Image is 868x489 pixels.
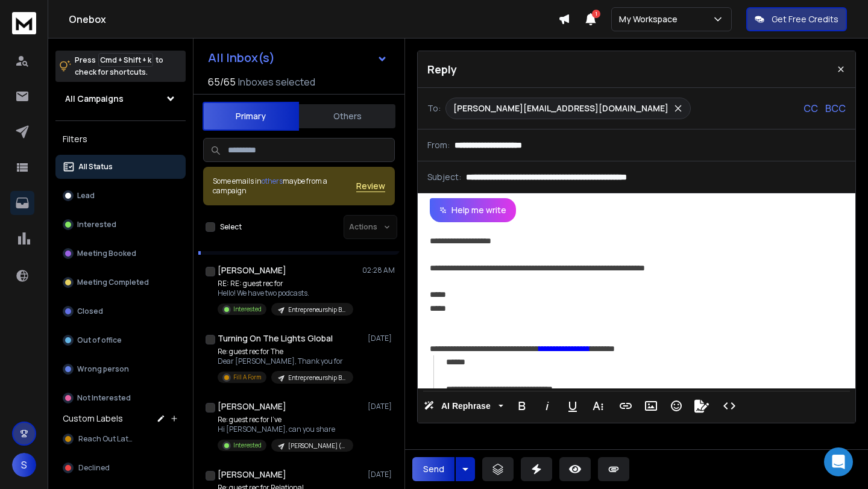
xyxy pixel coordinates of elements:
span: AI Rephrase [439,401,493,411]
p: From: [427,139,450,151]
p: [PERSON_NAME] (mental health- Batch #1) [288,441,346,450]
button: Review [356,180,385,192]
p: Lead [77,191,95,201]
button: Insert Image (⌘P) [640,394,662,418]
h1: All Campaigns [65,93,124,105]
h3: Custom Labels [63,413,123,425]
h1: [PERSON_NAME] [218,264,286,276]
p: Wrong person [77,364,129,374]
p: Interested [233,305,262,314]
p: All Status [78,162,113,172]
p: Get Free Credits [772,13,838,25]
button: Others [299,103,395,129]
div: Some emails in maybe from a campaign [213,176,356,196]
button: Meeting Booked [55,241,186,266]
div: Open Intercom Messenger [824,447,853,476]
button: Underline (⌘U) [561,394,584,418]
p: Entrepreneurship Batch #14 [288,305,346,314]
button: Help me write [430,198,516,222]
p: 02:28 AM [362,266,395,275]
button: Wrong person [55,357,186,381]
button: All Inbox(s) [198,46,397,70]
button: Reach Out Later [55,427,186,451]
button: All Status [55,155,186,179]
span: Declined [78,463,110,473]
button: Primary [203,102,299,131]
button: Get Free Credits [746,7,847,31]
h1: [PERSON_NAME] [218,469,286,481]
p: Interested [233,441,262,450]
span: others [262,176,283,186]
p: Not Interested [77,393,131,403]
button: Lead [55,184,186,208]
p: [DATE] [368,334,395,343]
button: S [12,453,36,477]
p: RE: RE: guest rec for [218,279,353,288]
p: Meeting Completed [77,278,149,287]
p: Meeting Booked [77,249,136,258]
h3: Filters [55,131,186,148]
span: 65 / 65 [208,75,236,89]
p: To: [427,102,441,114]
p: Entrepreneurship Batch #21 [288,373,346,382]
p: [PERSON_NAME][EMAIL_ADDRESS][DOMAIN_NAME] [453,102,668,114]
button: Signature [690,394,713,418]
p: Hello! We have two podcasts. [218,288,353,298]
button: Interested [55,213,186,237]
button: Send [412,457,454,481]
button: Italic (⌘I) [536,394,559,418]
span: Cmd + Shift + k [98,53,153,67]
h1: Onebox [69,12,558,26]
span: 1 [592,10,600,18]
button: Insert Link (⌘K) [614,394,637,418]
p: My Workspace [619,13,682,25]
p: Out of office [77,335,122,345]
p: Fill A Form [233,373,262,382]
h1: [PERSON_NAME] [218,400,286,413]
label: Select [220,222,242,232]
button: AI Rephrase [421,394,506,418]
button: Closed [55,299,186,323]
button: Not Interested [55,386,186,410]
h3: Inboxes selected [238,75,315,89]
p: [DATE] [368,402,395,411]
button: More Text [587,394,609,418]
p: Interested [77,220,116,229]
p: Subject: [427,171,461,183]
h1: Turning On The Lights Global [218,332,333,344]
p: BCC [825,101,846,116]
button: Emoticons [665,394,688,418]
button: All Campaigns [55,87,186,111]
p: Hi [PERSON_NAME], can you share [218,425,353,434]
img: logo [12,12,36,34]
button: Code View [718,394,741,418]
button: Out of office [55,328,186,352]
button: Declined [55,456,186,480]
p: CC [804,101,818,116]
p: [DATE] [368,470,395,479]
p: Reply [427,61,457,78]
p: Re: guest rec for The [218,347,353,357]
p: Press to check for shortcuts. [75,54,163,78]
p: Dear [PERSON_NAME], Thank you for [218,357,353,366]
h1: All Inbox(s) [208,52,275,64]
button: Bold (⌘B) [511,394,533,418]
p: Closed [77,307,103,316]
span: Reach Out Later [78,434,135,444]
p: Re: guest rec for I've [218,415,353,425]
button: Meeting Completed [55,270,186,294]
